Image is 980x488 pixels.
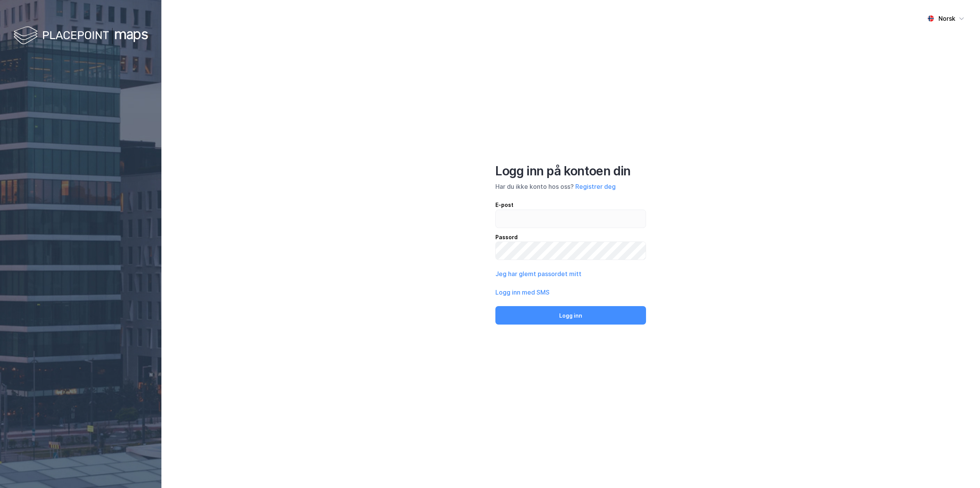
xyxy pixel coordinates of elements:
img: logo-white.f07954bde2210d2a523dddb988cd2aa7.svg [13,25,148,47]
div: Passord [495,233,646,242]
div: Har du ikke konto hos oss? [495,182,646,191]
button: Logg inn med SMS [495,288,550,297]
div: Logg inn på kontoen din [495,163,646,179]
button: Jeg har glemt passordet mitt [495,269,581,278]
div: Norsk [938,14,955,23]
button: Logg inn [495,306,646,325]
div: E-post [495,200,646,210]
button: Registrer deg [575,182,616,191]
